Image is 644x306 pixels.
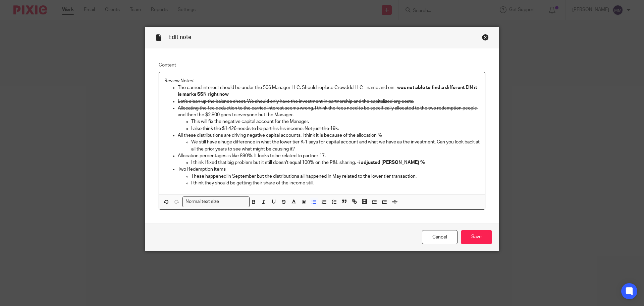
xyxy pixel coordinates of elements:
p: These happened in September but the distributions all happened in May related to the lower tier t... [191,173,480,180]
p: Allocation percentages is like 890%. It looks to be related to partner 17. [178,152,480,159]
p: We still have a huge difference in what the lower tier K-1 says for capital account and what we h... [191,139,480,152]
p: I think I fixed that big problem but it still doesn't equal 100% on the P&L sharing. - [191,159,480,166]
s: I also think the $1,426 needs to be part his his income. Not just the 19k. [191,126,339,131]
span: Normal text size [184,198,221,205]
div: Close this dialog window [482,34,489,41]
a: Cancel [422,230,458,245]
p: The carried interest should be under the 506 Manager LLC. Should replace Crowddd LLC - name and e... [178,84,480,98]
strong: i adjusted [PERSON_NAME] % [359,160,425,165]
input: Save [461,230,492,245]
label: Content [159,62,485,69]
p: All these distributions are driving negative capital accounts. I think it is because of the alloc... [178,132,480,139]
p: Two Redemption items [178,166,480,173]
div: Search for option [182,196,250,207]
p: Review Notes: [164,78,480,84]
span: Edit note [168,35,191,40]
s: Allocating the fee deduction to the carried interest seems wrong. I think the fees need to be spe... [178,106,478,117]
p: I think they should be getting their share of the income still. [191,180,480,186]
input: Search for option [221,198,246,205]
s: Let's clean up the balance sheet. We should only have the investment in partnership and the capit... [178,99,414,104]
p: This will fix the negative capital account for the Manager. [191,118,480,125]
